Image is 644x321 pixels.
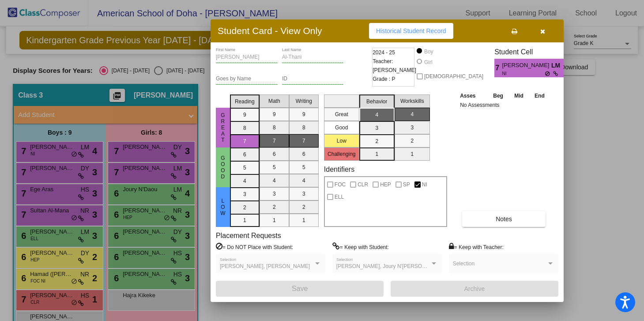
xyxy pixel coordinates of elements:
span: [PERSON_NAME], [PERSON_NAME] [220,263,310,269]
span: SP [403,179,410,190]
label: = Keep with Student: [332,242,389,251]
span: FOC [335,179,346,190]
span: Grade : P [373,75,395,83]
h3: Student Card - View Only [218,25,322,36]
span: 4 [564,63,571,73]
button: Notes [462,211,546,227]
span: [PERSON_NAME], Joury N'[PERSON_NAME] Ainomae [PERSON_NAME] [336,263,513,269]
label: = Do NOT Place with Student: [216,242,293,251]
label: Placement Requests [216,231,281,240]
span: Low [219,198,227,216]
span: Save [292,285,308,292]
span: CLR [358,179,368,190]
span: [DEMOGRAPHIC_DATA] [424,71,483,82]
span: HEP [380,179,391,190]
h3: Student Cell [494,48,571,56]
div: Boy [424,48,433,56]
div: Girl [424,58,433,66]
td: No Assessments [458,101,550,110]
span: Great [219,112,227,143]
span: LM [551,61,564,70]
span: NI [422,179,427,190]
span: ELL [335,192,344,202]
span: [PERSON_NAME] [502,61,551,70]
span: 2024 - 25 [373,48,395,57]
th: Beg [487,91,508,101]
label: Identifiers [324,165,354,174]
button: Save [216,281,384,297]
button: Archive [391,281,558,297]
span: Archive [464,285,485,292]
span: Good [219,155,227,180]
th: Asses [458,91,487,101]
span: Historical Student Record [376,27,446,34]
th: End [529,91,550,101]
th: Mid [509,91,529,101]
span: NI [502,70,545,77]
span: 7 [494,63,502,73]
span: Teacher: [PERSON_NAME] [373,57,416,75]
button: Historical Student Record [369,23,453,39]
label: = Keep with Teacher: [449,242,504,251]
input: goes by name [216,76,278,82]
span: Notes [496,215,512,223]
